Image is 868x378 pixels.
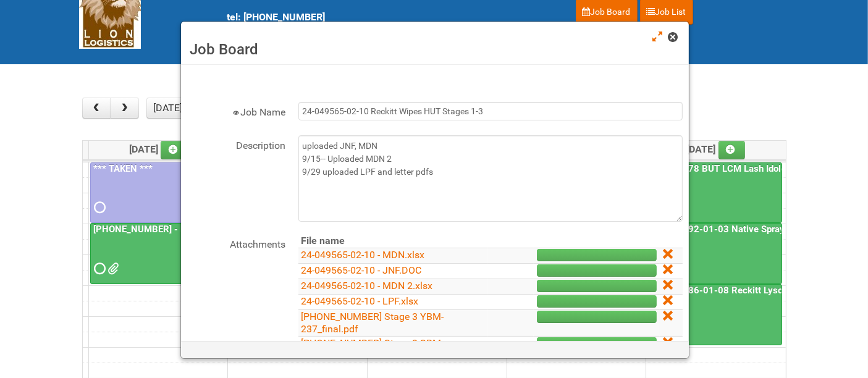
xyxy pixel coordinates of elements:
[301,337,444,361] a: [PHONE_NUMBER] Stage 3 SBM-394_final.pdf
[91,224,271,235] a: [PHONE_NUMBER] - Naked Reformulation
[301,249,425,261] a: 24-049565-02-10 - MDN.xlsx
[647,284,782,345] a: 25-011286-01-08 Reckitt Lysol Laundry Scented - BLINDING (hold slot)
[95,264,103,273] span: Requested
[187,135,286,153] label: Description
[190,40,680,59] h3: Job Board
[90,223,224,284] a: [PHONE_NUMBER] - Naked Reformulation
[161,141,188,159] a: Add an event
[649,224,856,235] a: 25-047392-01-03 Native Spray Rapid Response
[647,162,782,224] a: 25-058978 BUT LCM Lash Idole US / Retest
[187,234,286,252] label: Attachments
[95,203,103,212] span: Requested
[298,234,488,248] th: File name
[649,163,838,174] a: 25-058978 BUT LCM Lash Idole US / Retest
[718,141,746,159] a: Add an event
[301,264,422,276] a: 24-049565-02-10 - JNF.DOC
[129,143,188,155] span: [DATE]
[146,98,188,119] button: [DATE]
[647,223,782,284] a: 25-047392-01-03 Native Spray Rapid Response
[687,143,746,155] span: [DATE]
[108,264,117,273] span: MDN - 25-055556-01 (2).xlsx MDN - 25-055556-01.xlsx JNF - 25-055556-01.doc
[301,311,444,335] a: [PHONE_NUMBER] Stage 3 YBM-237_final.pdf
[298,135,683,222] textarea: uploaded JNF, MDN 9/15-- Uploaded MDN 2 9/29 uploaded LPF and letter pdfs
[301,280,433,292] a: 24-049565-02-10 - MDN 2.xlsx
[187,102,286,120] label: Job Name
[301,295,419,307] a: 24-049565-02-10 - LPF.xlsx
